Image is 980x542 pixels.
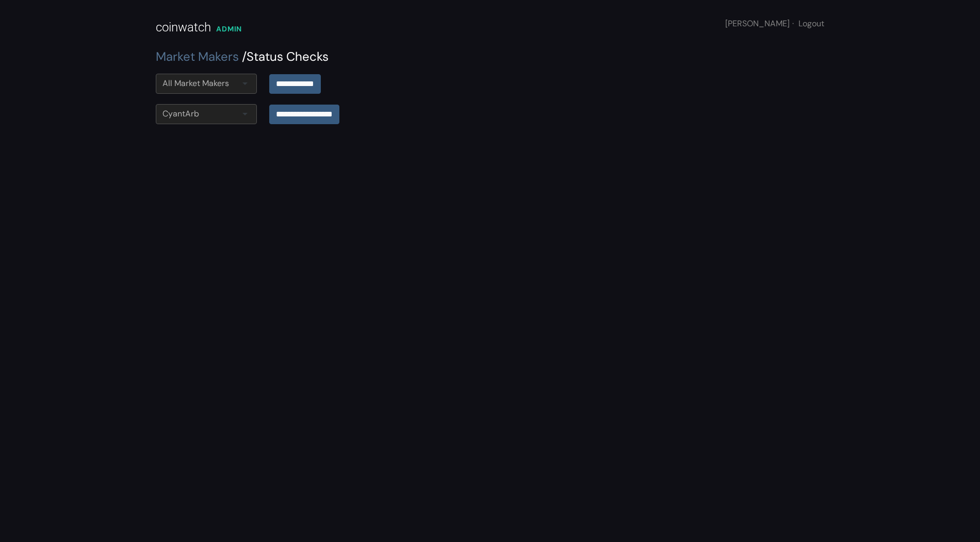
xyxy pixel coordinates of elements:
div: [PERSON_NAME] [725,18,824,30]
a: Logout [798,18,824,29]
a: Market Makers [156,48,239,64]
div: CyantArb [162,108,199,120]
div: Status Checks [156,47,824,66]
span: / [242,48,247,64]
div: ADMIN [216,24,242,35]
span: · [792,18,794,29]
div: coinwatch [156,18,211,37]
div: All Market Makers [162,77,229,90]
